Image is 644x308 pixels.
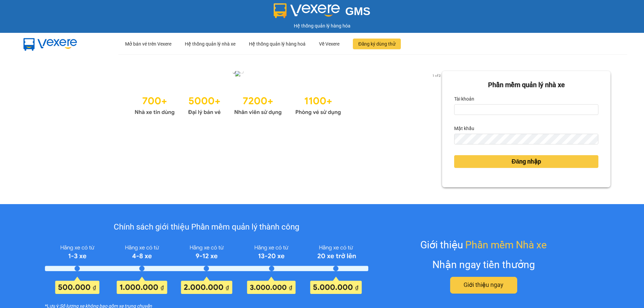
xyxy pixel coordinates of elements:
[45,221,368,234] div: Chính sách giới thiệu Phần mềm quản lý thành công
[345,5,370,17] span: GMS
[34,71,43,78] button: previous slide / item
[125,33,171,55] div: Mở bán vé trên Vexere
[232,70,235,73] li: slide item 1
[454,94,474,104] label: Tài khoản
[464,280,503,290] span: Giới thiệu ngay
[454,80,598,90] div: Phần mềm quản lý nhà xe
[433,71,442,78] button: next slide / item
[2,22,642,29] div: Hệ thống quản lý hàng hóa
[135,92,341,117] img: Statistics.png
[454,123,474,134] label: Mật khẩu
[512,157,541,166] span: Đăng nhập
[240,70,243,73] li: slide item 2
[454,155,598,168] button: Đăng nhập
[17,33,84,55] img: mbUUG5Q.png
[465,237,547,253] span: Phần mềm Nhà xe
[432,257,535,272] div: Nhận ngay tiền thưởng
[353,39,401,49] button: Đăng ký dùng thử
[454,104,598,115] input: Tài khoản
[420,237,547,253] div: Giới thiệu
[274,3,340,18] img: logo 2
[249,33,306,55] div: Hệ thống quản lý hàng hoá
[45,242,368,294] img: policy-intruduce-detail.png
[274,10,371,15] a: GMS
[319,33,339,55] div: Về Vexere
[430,71,442,80] p: 1 of 2
[358,40,395,48] span: Đăng ký dùng thử
[185,33,235,55] div: Hệ thống quản lý nhà xe
[454,134,598,144] input: Mật khẩu
[450,277,517,294] button: Giới thiệu ngay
